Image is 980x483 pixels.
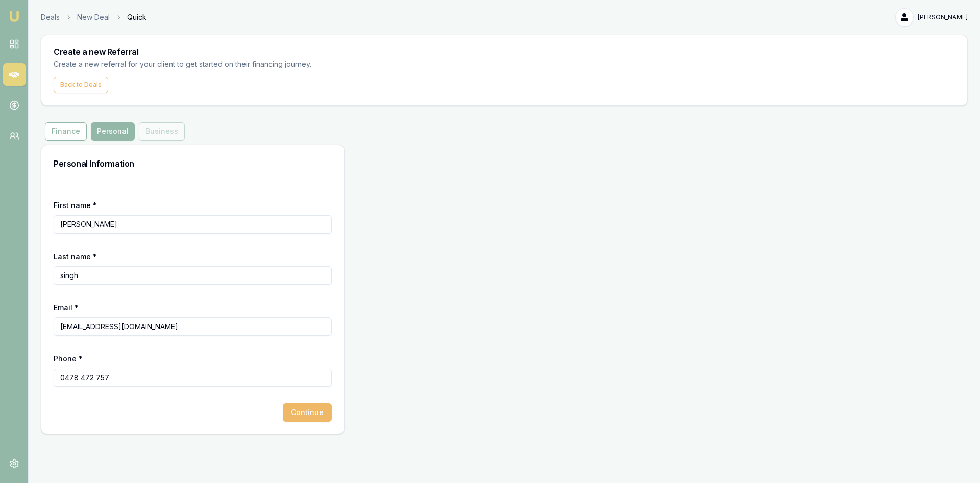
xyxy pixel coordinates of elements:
span: Quick [127,12,146,22]
h3: Create a new Referral [54,48,955,56]
p: Create a new referral for your client to get started on their financing journey. [54,59,315,71]
img: emu-icon-u.png [8,10,20,22]
h3: Personal Information [54,157,332,170]
span: [PERSON_NAME] [918,13,968,21]
button: Personal [91,122,135,141]
label: First name * [54,201,97,210]
button: Continue [283,403,332,422]
label: Email * [54,303,79,312]
a: New Deal [77,12,110,22]
nav: breadcrumb [41,12,146,22]
label: Last name * [54,252,97,261]
button: Finance [45,122,87,141]
label: Phone * [54,354,83,363]
button: Back to Deals [54,77,108,93]
a: Deals [41,12,60,22]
